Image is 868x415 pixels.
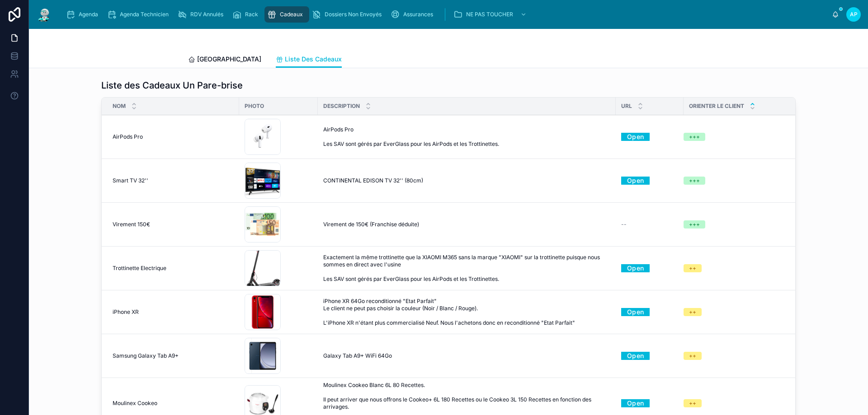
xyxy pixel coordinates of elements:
[113,177,148,184] span: Smart TV 32''
[113,400,157,407] span: Moulinex Cookeo
[466,11,513,18] span: NE PAS TOUCHER
[689,177,700,185] div: +++
[120,11,169,18] span: Agenda Technicien
[190,11,223,18] span: RDV Annulés
[60,5,832,24] div: scrollable content
[621,396,650,410] a: Open
[323,298,610,326] span: iPhone XR 64Go reconditionné "Etat Parfait" Le client ne peut pas choisir la couleur (Noir / Blan...
[621,305,650,319] a: Open
[689,220,700,228] div: +++
[230,6,264,23] a: Rack
[113,133,143,140] span: AirPods Pro
[621,173,650,187] a: Open
[621,103,632,110] span: URL
[323,103,360,110] span: Description
[101,79,243,92] h1: Liste des Cadeaux Un Pare-brise
[689,352,696,360] div: ++
[264,6,309,23] a: Cadeaux
[323,177,423,184] span: CONTINENTAL EDISON TV 32'' (80cm)
[621,130,650,144] a: Open
[689,133,700,141] div: +++
[104,6,175,23] a: Agenda Technicien
[175,6,230,23] a: RDV Annulés
[621,261,650,275] a: Open
[689,103,744,110] span: Orienter le client
[689,308,696,316] div: ++
[323,254,610,283] span: Exactement la même trottinette que la XIAOMI M365 sans la marque "XIAOMI" sur la trottinette puis...
[689,399,696,407] div: ++
[323,221,419,228] span: Virement de 150€ (Franchise déduite)
[79,11,98,18] span: Agenda
[403,11,433,18] span: Assurances
[63,6,104,23] a: Agenda
[451,6,531,23] a: NE PAS TOUCHER
[113,308,139,316] span: iPhone XR
[285,55,342,64] span: Liste Des Cadeaux
[325,11,382,18] span: Dossiers Non Envoyés
[113,221,150,228] span: Virement 150€
[621,349,650,363] a: Open
[245,103,264,110] span: Photo
[280,11,303,18] span: Cadeaux
[197,55,261,64] span: [GEOGRAPHIC_DATA]
[689,264,696,272] div: ++
[621,221,627,228] span: --
[850,11,858,18] span: AP
[113,265,166,272] span: Trottinette Electrique
[323,126,531,148] span: AirPods Pro Les SAV sont gérés par EverGlass pour les AirPods et les Trottinettes.
[276,51,342,68] a: Liste Des Cadeaux
[323,352,392,359] span: Galaxy Tab A9+ WiFi 64Go
[113,352,179,359] span: Samsung Galaxy Tab A9+
[36,7,52,22] img: App logo
[309,6,388,23] a: Dossiers Non Envoyés
[245,11,258,18] span: Rack
[113,103,126,110] span: Nom
[388,6,439,23] a: Assurances
[188,51,261,69] a: [GEOGRAPHIC_DATA]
